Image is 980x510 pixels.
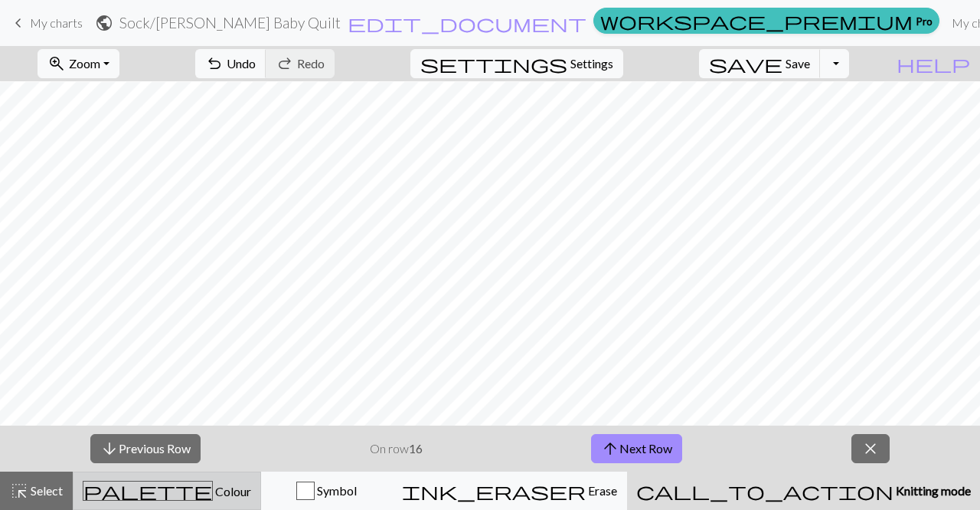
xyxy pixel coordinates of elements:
[410,49,623,78] button: SettingsSettings
[38,49,119,78] button: Zoom
[370,439,423,458] p: On row
[601,438,619,459] span: arrow_upward
[28,483,63,498] span: Select
[30,15,83,30] span: My charts
[627,472,980,510] button: Knitting mode
[392,472,627,510] button: Erase
[261,472,392,510] button: Symbol
[205,53,224,74] span: undo
[636,480,893,502] span: call_to_action
[570,54,613,73] span: Settings
[315,483,357,498] span: Symbol
[95,12,113,34] span: public
[409,441,423,456] strong: 16
[893,483,971,498] span: Knitting mode
[9,12,28,34] span: keyboard_arrow_left
[420,53,567,74] span: settings
[709,53,782,74] span: save
[195,49,266,78] button: Undo
[227,56,256,71] span: Undo
[861,438,880,459] span: close
[600,10,913,31] span: workspace_premium
[591,434,682,463] button: Next Row
[73,472,261,510] button: Colour
[100,438,119,459] span: arrow_downward
[69,56,100,71] span: Zoom
[699,49,821,78] button: Save
[90,434,201,463] button: Previous Row
[213,484,251,498] span: Colour
[119,14,341,31] h2: Sock / [PERSON_NAME] Baby Quilt
[897,53,970,74] span: help
[9,10,83,36] a: My charts
[47,53,66,74] span: zoom_in
[420,54,567,73] i: Settings
[786,56,810,71] span: Save
[348,12,586,34] span: edit_document
[586,483,617,498] span: Erase
[10,480,28,502] span: highlight_alt
[593,8,939,34] a: Pro
[83,480,212,502] span: palette
[402,480,586,502] span: ink_eraser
